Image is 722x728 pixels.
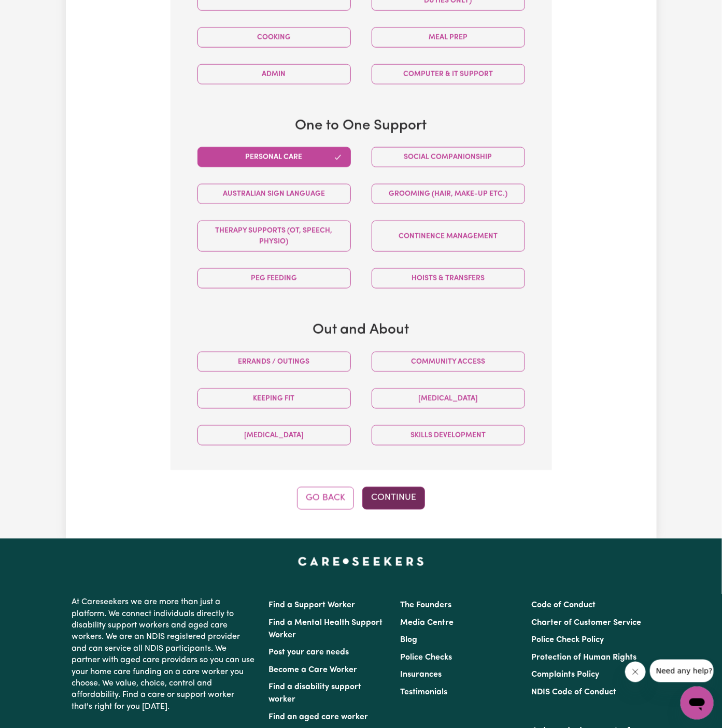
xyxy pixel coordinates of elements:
[400,619,454,627] a: Media Centre
[197,27,351,48] button: Cooking
[197,352,351,372] button: Errands / Outings
[531,602,596,610] a: Code of Conduct
[531,619,641,627] a: Charter of Customer Service
[269,602,356,610] a: Find a Support Worker
[72,593,257,717] p: At Careseekers we are more than just a platform. We connect individuals directly to disability su...
[531,636,604,645] a: Police Check Policy
[372,389,525,409] button: [MEDICAL_DATA]
[197,425,351,446] button: [MEDICAL_DATA]
[197,268,351,289] button: PEG feeding
[269,713,369,722] a: Find an aged care worker
[187,322,535,339] h3: Out and About
[362,487,425,510] button: Continue
[531,671,599,679] a: Complaints Policy
[650,660,714,682] iframe: Message from company
[298,558,424,566] a: Careseekers home page
[372,425,525,446] button: Skills Development
[372,27,525,48] button: Meal prep
[531,654,636,662] a: Protection of Human Rights
[372,64,525,84] button: Computer & IT Support
[269,619,383,640] a: Find a Mental Health Support Worker
[297,487,354,510] button: Go Back
[269,649,349,657] a: Post your care needs
[625,662,646,682] iframe: Close message
[372,221,525,252] button: Continence management
[197,221,351,252] button: Therapy Supports (OT, speech, physio)
[269,683,362,704] a: Find a disability support worker
[197,64,351,84] button: Admin
[372,184,525,204] button: Grooming (hair, make-up etc.)
[197,147,351,167] button: Personal care
[187,118,535,135] h3: One to One Support
[197,184,351,204] button: Australian Sign Language
[681,687,714,720] iframe: Button to launch messaging window
[400,689,447,697] a: Testimonials
[269,666,358,675] a: Become a Care Worker
[400,602,451,610] a: The Founders
[197,389,351,409] button: Keeping fit
[372,268,525,289] button: Hoists & transfers
[372,352,525,372] button: Community access
[400,636,417,645] a: Blog
[400,671,442,679] a: Insurances
[372,147,525,167] button: Social companionship
[531,689,616,697] a: NDIS Code of Conduct
[400,654,452,662] a: Police Checks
